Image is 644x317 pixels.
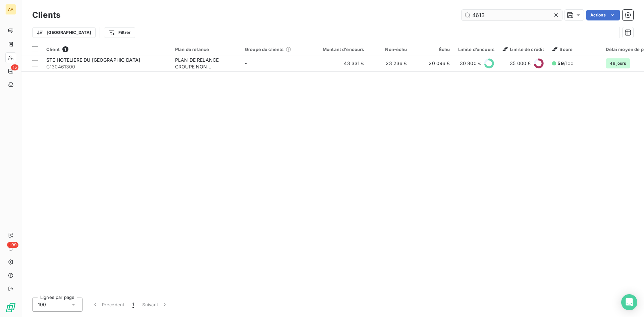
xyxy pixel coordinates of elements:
[32,9,60,21] h3: Clients
[460,60,481,67] span: 30 800 €
[38,301,46,308] span: 100
[311,55,368,71] td: 43 331 €
[11,64,18,70] span: 15
[621,294,637,310] div: Open Intercom Messenger
[315,47,364,52] div: Montant d'encours
[502,47,544,52] span: Limite de crédit
[128,298,138,312] button: 1
[368,55,411,71] td: 23 236 €
[245,47,284,52] span: Groupe de clients
[62,46,68,52] span: 1
[5,302,16,313] img: Logo LeanPay
[557,60,574,67] span: /100
[458,47,494,52] div: Limite d’encours
[462,10,562,20] input: Rechercher
[606,58,630,68] span: 49 jours
[552,47,573,52] span: Score
[586,10,620,20] button: Actions
[175,57,237,70] div: PLAN DE RELANCE GROUPE NON AUTOMATIQUE
[88,298,128,312] button: Précédent
[104,27,135,38] button: Filtrer
[46,47,60,52] span: Client
[138,298,172,312] button: Suivant
[175,47,237,52] div: Plan de relance
[32,27,96,38] button: [GEOGRAPHIC_DATA]
[415,47,450,52] div: Échu
[510,60,531,67] span: 35 000 €
[46,57,140,63] span: STE HOTELIERE DU [GEOGRAPHIC_DATA]
[5,4,16,15] div: AA
[46,63,167,70] span: C130461300
[411,55,454,71] td: 20 096 €
[372,47,407,52] div: Non-échu
[132,301,134,308] span: 1
[7,242,18,248] span: +99
[245,60,247,66] span: -
[557,60,563,66] span: 59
